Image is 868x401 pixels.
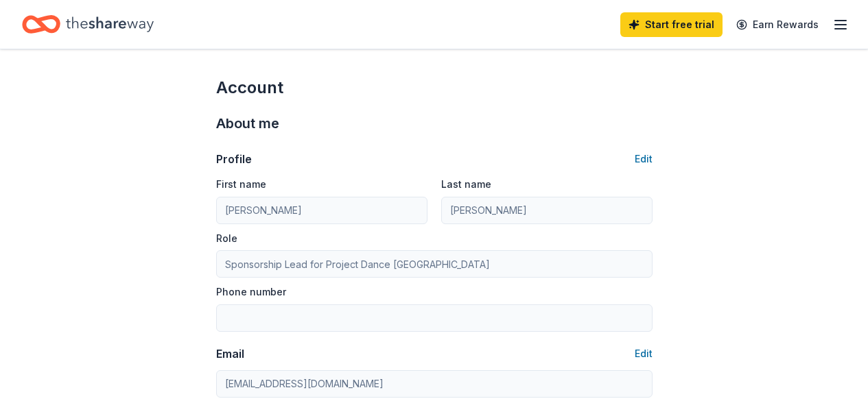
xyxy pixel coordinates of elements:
label: Phone number [216,285,286,299]
label: First name [216,178,266,191]
a: Earn Rewards [728,12,827,37]
div: About me [216,112,653,134]
a: Home [22,8,154,40]
label: Role [216,232,237,245]
div: Account [216,77,653,99]
label: Last name [441,178,491,191]
button: Edit [635,345,653,362]
a: Start free trial [620,12,723,37]
div: Email [216,345,244,362]
button: Edit [635,151,653,167]
div: Profile [216,151,252,167]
